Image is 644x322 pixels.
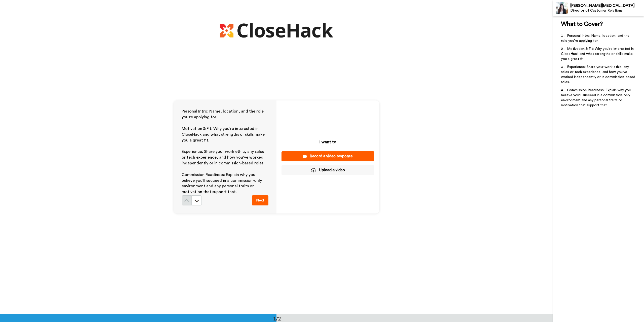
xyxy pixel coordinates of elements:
[556,2,568,14] img: Profile Image
[182,109,265,119] span: Personal Intro: Name, location, and the role you're applying for.
[182,127,266,142] span: Motivation & Fit: Why you're interested in CloseHack and what strengths or skills make you a grea...
[561,21,603,27] span: What to Cover?
[570,3,644,8] div: [PERSON_NAME][MEDICAL_DATA]
[252,195,268,205] button: Next
[561,65,636,84] span: Experience: Share your work ethic, any sales or tech experience, and how you’ve worked independen...
[561,47,635,61] span: Motivation & Fit: Why you're interested in CloseHack and what strengths or skills make you a grea...
[561,34,630,43] span: Personal Intro: Name, location, and the role you're applying for.
[570,9,644,13] div: Director of Customer Relations
[182,173,263,194] span: Commission Readiness: Explain why you believe you'll succeed in a commission-only environment and...
[319,139,336,145] p: I want to
[281,165,374,175] button: Upload a video
[281,151,374,161] button: Record a video response
[182,150,265,165] span: Experience: Share your work ethic, any sales or tech experience, and how you’ve worked independen...
[561,88,632,107] span: Commission Readiness: Explain why you believe you'll succeed in a commission-only environment and...
[265,315,289,322] div: 1/2
[286,154,370,159] div: Record a video response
